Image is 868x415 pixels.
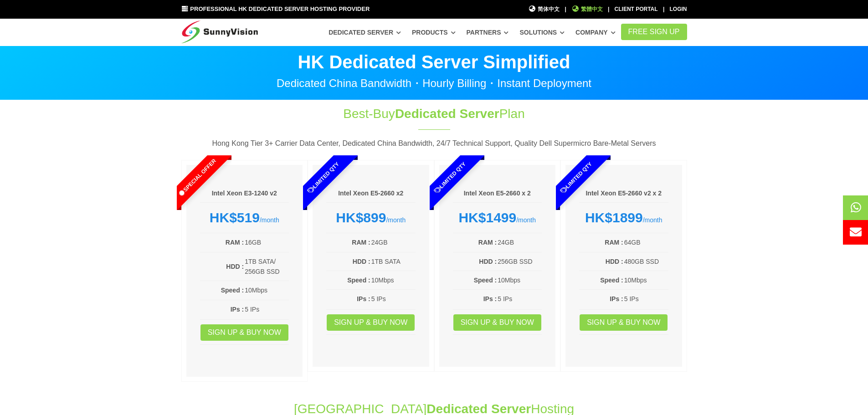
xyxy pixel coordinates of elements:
a: Dedicated Server [329,24,401,41]
td: 5 IPs [244,304,289,315]
td: 16GB [244,237,289,248]
span: Professional HK Dedicated Server Hosting Provider [190,5,370,12]
a: Products [412,24,456,41]
b: HDD : [226,263,244,270]
b: HDD : [479,258,497,265]
div: /month [200,210,289,226]
b: HDD : [353,258,370,265]
b: Speed : [474,277,497,284]
p: HK Dedicated Server Simplified [181,53,687,71]
a: 繁體中文 [571,5,603,14]
div: /month [326,210,416,226]
strong: HK$519 [210,210,260,225]
td: 10Mbps [624,275,668,286]
h6: Intel Xeon E5-2660 x 2 [453,189,542,198]
a: 简体中文 [529,5,560,14]
a: Login [670,6,687,12]
td: 480GB SSD [624,256,668,267]
span: Dedicated Server [395,107,499,121]
strong: HK$1899 [585,210,643,225]
a: Sign up & Buy Now [200,324,288,341]
b: IPs : [610,295,623,302]
span: Limited Qty [411,139,488,216]
b: HDD : [606,258,623,265]
li: | [565,5,566,14]
td: 10Mbps [497,275,542,286]
a: Sign up & Buy Now [453,314,541,331]
p: Dedicated China Bandwidth・Hourly Billing・Instant Deployment [181,78,687,89]
b: RAM : [478,239,497,246]
h1: Best-Buy Plan [282,105,586,123]
b: IPs : [483,295,497,302]
strong: HK$899 [336,210,386,225]
b: IPs : [357,295,370,302]
td: 1TB SATA/ 256GB SSD [244,256,289,277]
td: 256GB SSD [497,256,542,267]
a: Partners [467,24,509,41]
b: IPs : [231,306,244,313]
b: Speed : [347,277,370,284]
div: /month [579,210,668,226]
a: Company [575,24,616,41]
li: | [608,5,609,14]
b: RAM : [605,239,623,246]
td: 10Mbps [371,275,416,286]
b: Speed : [600,277,623,284]
td: 5 IPs [497,293,542,304]
li: | [663,5,664,14]
p: Hong Kong Tier 3+ Carrier Data Center, Dedicated China Bandwidth, 24/7 Technical Support, Quality... [181,138,687,149]
td: 1TB SATA [371,256,416,267]
td: 5 IPs [624,293,668,304]
h6: Intel Xeon E5-2660 x2 [326,189,416,198]
td: 10Mbps [244,285,289,296]
td: 5 IPs [371,293,416,304]
a: FREE Sign Up [621,24,687,40]
strong: HK$1499 [458,210,516,225]
td: 24GB [497,237,542,248]
b: Speed : [221,287,244,294]
b: RAM : [352,239,370,246]
div: /month [453,210,542,226]
h6: Intel Xeon E3-1240 v2 [200,189,289,198]
a: Solutions [519,24,565,41]
a: Sign up & Buy Now [580,314,668,331]
a: Client Portal [615,6,658,12]
a: Sign up & Buy Now [327,314,415,331]
span: Limited Qty [285,139,362,216]
span: Special Offer [159,139,235,216]
b: RAM : [226,239,244,246]
h6: Intel Xeon E5-2660 v2 x 2 [579,189,668,198]
td: 64GB [624,237,668,248]
td: 24GB [371,237,416,248]
span: Limited Qty [538,139,615,216]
